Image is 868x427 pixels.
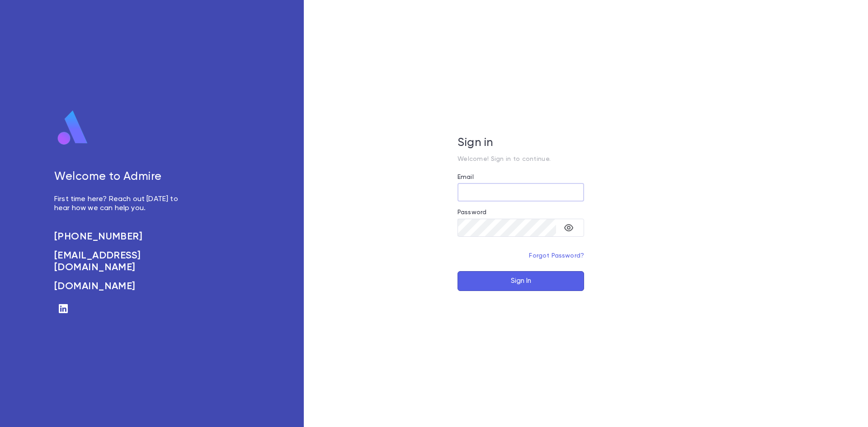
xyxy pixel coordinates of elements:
img: logo [54,110,91,146]
p: Welcome! Sign in to continue. [458,155,584,163]
label: Password [458,209,486,216]
h5: Welcome to Admire [54,170,188,184]
label: Email [458,174,474,181]
a: [DOMAIN_NAME] [54,281,188,292]
h5: Sign in [458,136,584,150]
a: [PHONE_NUMBER] [54,231,188,243]
a: [EMAIL_ADDRESS][DOMAIN_NAME] [54,250,188,273]
button: toggle password visibility [560,219,578,237]
a: Forgot Password? [529,253,584,259]
button: Sign In [458,271,584,291]
p: First time here? Reach out [DATE] to hear how we can help you. [54,195,188,213]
